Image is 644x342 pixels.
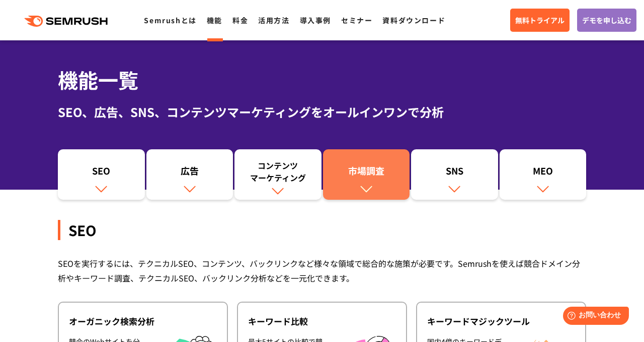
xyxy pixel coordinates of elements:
[151,164,228,182] div: 広告
[515,15,565,26] span: 無料トライアル
[248,315,396,327] div: キーワード比較
[300,15,331,25] a: 導入事例
[582,15,631,26] span: デモを申し込む
[510,9,570,32] a: 無料トライアル
[69,315,217,327] div: オーガニック検索分析
[207,15,222,25] a: 機能
[146,149,233,200] a: 広告
[144,15,196,25] a: Semrushとは
[382,15,445,25] a: 資料ダウンロード
[328,164,405,182] div: 市場調査
[232,15,248,25] a: 料金
[234,149,321,200] a: コンテンツマーケティング
[577,9,636,32] a: デモを申し込む
[58,149,145,200] a: SEO
[239,159,316,184] div: コンテンツ マーケティング
[411,149,498,200] a: SNS
[427,315,575,327] div: キーワードマジックツール
[554,303,633,331] iframe: Help widget launcher
[58,103,586,121] div: SEO、広告、SNS、コンテンツマーケティングをオールインワンで分析
[58,256,586,286] div: SEOを実行するには、テクニカルSEO、コンテンツ、バックリンクなど様々な領域で総合的な施策が必要です。Semrushを使えば競合ドメイン分析やキーワード調査、テクニカルSEO、バックリンク分析...
[323,149,410,200] a: 市場調査
[500,149,587,200] a: MEO
[416,164,493,182] div: SNS
[58,220,586,240] div: SEO
[505,164,582,182] div: MEO
[258,15,289,25] a: 活用方法
[63,164,140,182] div: SEO
[341,15,372,25] a: セミナー
[58,65,586,95] h1: 機能一覧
